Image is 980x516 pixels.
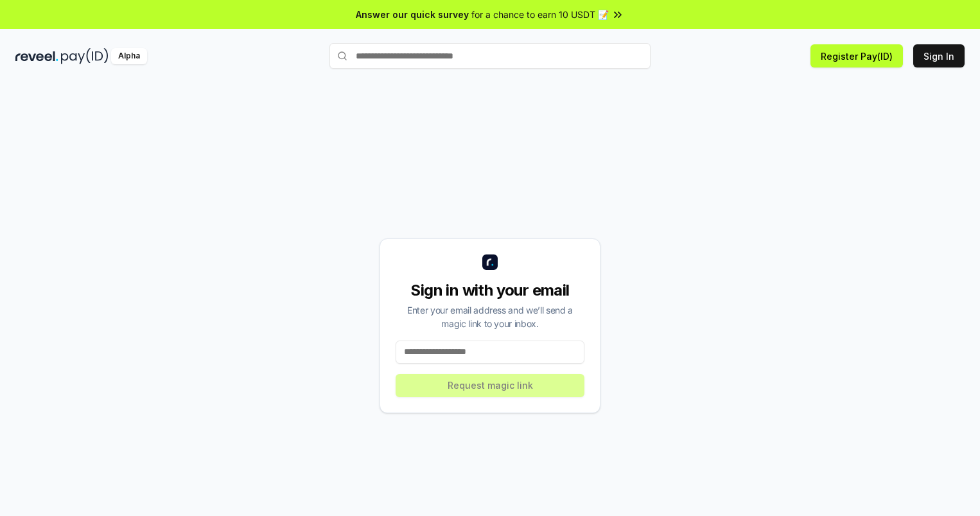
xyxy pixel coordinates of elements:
img: reveel_dark [15,48,58,64]
button: Sign In [913,44,965,67]
div: Sign in with your email [396,280,584,301]
button: Register Pay(ID) [810,44,903,67]
img: pay_id [61,48,109,64]
img: logo_small [482,254,498,270]
div: Enter your email address and we’ll send a magic link to your inbox. [396,303,584,330]
span: for a chance to earn 10 USDT 📝 [471,8,609,21]
div: Alpha [111,48,147,64]
span: Answer our quick survey [356,8,469,21]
